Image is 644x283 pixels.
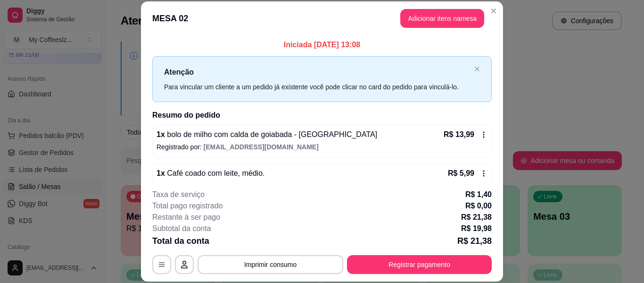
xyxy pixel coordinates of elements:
[486,3,501,18] button: Close
[474,66,480,72] button: close
[444,129,474,140] p: R$ 13,99
[461,223,492,234] p: R$ 19,98
[204,143,319,151] span: [EMAIL_ADDRESS][DOMAIN_NAME]
[457,234,492,248] p: R$ 21,38
[164,82,471,92] div: Para vincular um cliente a um pedido já existente você pode clicar no card do pedido para vinculá...
[165,130,377,138] span: bolo de milho com calda de goiabada - [GEOGRAPHIC_DATA]
[461,212,492,223] p: R$ 21,38
[157,142,487,152] p: Registrado por:
[164,66,471,78] p: Atenção
[152,39,492,51] p: Iniciada [DATE] 13:08
[152,212,220,223] p: Restante à ser pago
[400,9,484,28] button: Adicionar itens namesa
[198,255,343,274] button: Imprimir consumo
[465,200,492,212] p: R$ 0,00
[152,110,492,121] h2: Resumo do pedido
[347,255,492,274] button: Registrar pagamento
[141,1,503,35] header: MESA 02
[152,200,223,212] p: Total pago registrado
[157,168,264,179] p: 1 x
[152,234,209,248] p: Total da conta
[165,169,265,177] span: Café coado com leite, médio.
[448,168,474,179] p: R$ 5,99
[157,129,377,140] p: 1 x
[465,189,492,200] p: R$ 1,40
[152,189,205,200] p: Taxa de serviço
[474,66,480,72] span: close
[152,223,211,234] p: Subtotal da conta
